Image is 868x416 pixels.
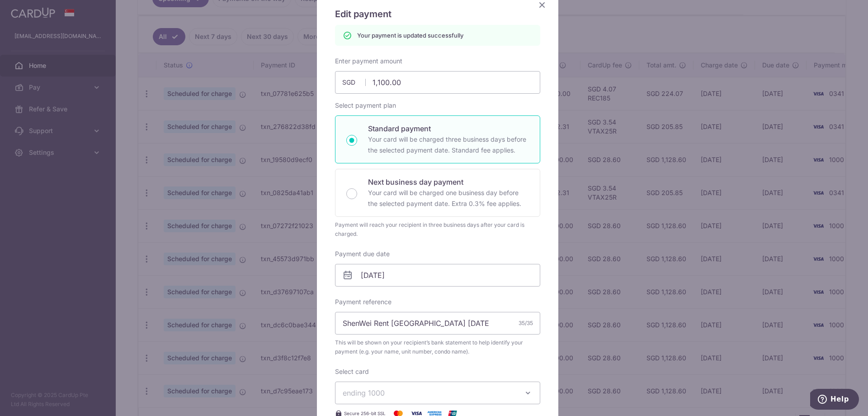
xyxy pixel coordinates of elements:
[335,71,540,94] input: 0.00
[335,249,390,258] label: Payment due date
[810,389,859,411] iframe: Opens a widget where you can find more information
[368,187,529,209] p: Your card will be charged one business day before the selected payment date. Extra 0.3% fee applies.
[335,7,540,21] h5: Edit payment
[335,220,540,239] div: Payment will reach your recipient in three business days after your card is charged.
[368,177,529,187] p: Next business day payment
[519,319,533,328] div: 35/35
[335,101,396,110] label: Select payment plan
[335,297,392,306] label: Payment reference
[335,338,540,356] span: This will be shown on your recipient’s bank statement to help identify your payment (e.g. your na...
[343,388,385,397] span: ending 1000
[368,134,529,156] p: Your card will be charged three business days before the selected payment date. Standard fee appl...
[368,123,529,134] p: Standard payment
[335,382,540,404] button: ending 1000
[335,57,402,66] label: Enter payment amount
[335,367,369,376] label: Select card
[335,264,540,287] input: DD / MM / YYYY
[357,31,463,40] p: Your payment is updated successfully
[342,78,366,87] span: SGD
